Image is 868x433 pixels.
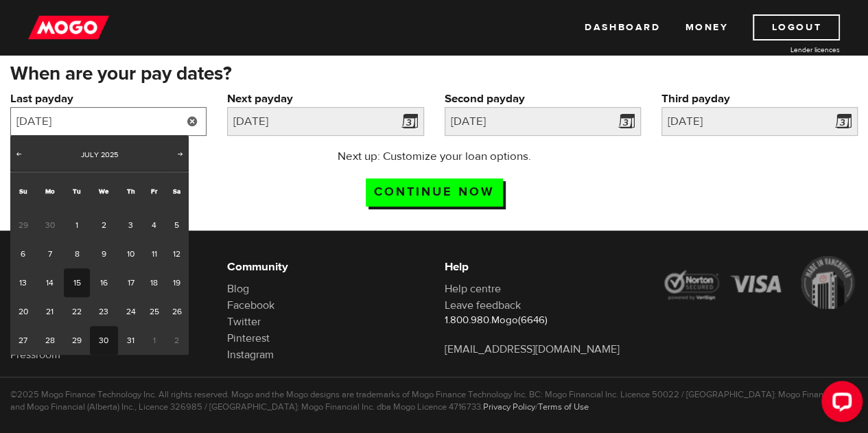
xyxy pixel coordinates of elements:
a: 15 [64,268,89,297]
a: Blog [227,282,249,296]
a: 7 [36,239,64,268]
a: 26 [165,297,189,326]
span: July [81,150,99,160]
a: 9 [90,239,118,268]
span: 30 [36,211,64,239]
a: 17 [118,268,143,297]
span: 29 [10,211,36,239]
a: 27 [10,326,36,355]
a: 13 [10,268,36,297]
a: 30 [90,326,118,355]
a: 25 [143,297,165,326]
span: Prev [13,148,24,159]
a: Facebook [227,299,274,312]
a: 23 [90,297,118,326]
label: Third payday [661,91,858,107]
a: 10 [118,239,143,268]
a: 1 [64,211,89,239]
span: 2025 [101,150,118,160]
span: Saturday [173,187,180,196]
a: 16 [90,268,118,297]
input: Continue now [366,178,503,207]
label: Next payday [227,91,423,107]
a: Help centre [445,282,501,296]
h6: Help [445,259,641,275]
span: Wednesday [99,187,108,196]
a: Prev [12,148,25,162]
a: [EMAIL_ADDRESS][DOMAIN_NAME] [445,342,620,356]
span: Sunday [19,187,27,196]
a: 8 [64,239,89,268]
a: 11 [143,239,165,268]
a: 31 [118,326,143,355]
a: Next [174,148,187,162]
a: 21 [36,297,64,326]
a: Logout [753,14,840,40]
img: mogo_logo-11ee424be714fa7cbb0f0f49df9e16ec.png [28,14,109,40]
span: Thursday [127,187,135,196]
a: 5 [165,211,189,239]
a: 4 [143,211,165,239]
a: 2 [90,211,118,239]
a: Money [685,14,728,40]
a: 6 [10,239,36,268]
a: Terms of Use [538,401,589,412]
a: 3 [118,211,143,239]
span: 2 [165,326,189,355]
a: 20 [10,297,36,326]
a: Dashboard [585,14,660,40]
label: Second payday [445,91,641,107]
p: 1.800.980.Mogo(6646) [445,314,641,327]
span: Next [175,148,186,159]
a: Pinterest [227,331,270,345]
a: 19 [165,268,189,297]
iframe: LiveChat chat widget [810,375,868,433]
span: Monday [45,187,55,196]
span: Friday [151,187,157,196]
img: legal-icons-92a2ffecb4d32d839781d1b4e4802d7b.png [661,256,858,309]
label: Last payday [10,91,207,107]
a: Leave feedback [445,299,521,312]
p: ©2025 Mogo Finance Technology Inc. All rights reserved. Mogo and the Mogo designs are trademarks ... [10,388,858,413]
h3: When are your pay dates? [10,63,858,85]
a: 24 [118,297,143,326]
a: 29 [64,326,89,355]
a: Lender licences [737,45,840,55]
span: Tuesday [73,187,81,196]
a: Twitter [227,315,261,329]
a: Privacy Policy [483,401,535,412]
h6: Community [227,259,423,275]
a: Pressroom [10,348,60,362]
p: Next up: Customize your loan options. [300,148,569,165]
a: 18 [143,268,165,297]
a: 28 [36,326,64,355]
a: 14 [36,268,64,297]
span: 1 [143,326,165,355]
a: 22 [64,297,89,326]
a: 12 [165,239,189,268]
a: Instagram [227,348,274,362]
